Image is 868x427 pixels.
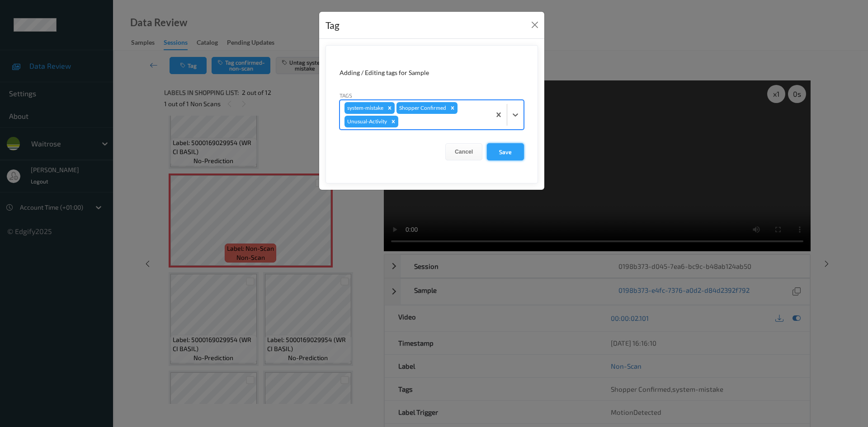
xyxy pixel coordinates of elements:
div: Shopper Confirmed [396,102,448,114]
div: Remove Shopper Confirmed [448,102,458,114]
div: Tag [325,18,340,33]
label: Tags [340,91,352,99]
div: Remove system-mistake [385,102,395,114]
button: Close [528,19,541,31]
div: Adding / Editing tags for Sample [340,68,524,77]
div: system-mistake [344,102,385,114]
button: Cancel [445,143,482,160]
div: Remove Unusual-Activity [388,116,398,127]
button: Save [487,143,524,160]
div: Unusual-Activity [344,116,388,127]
